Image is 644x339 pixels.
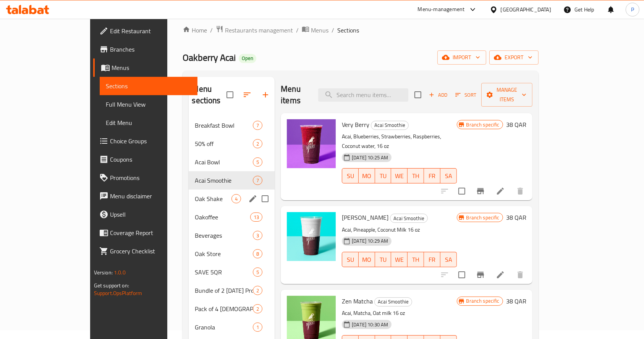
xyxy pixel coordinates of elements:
[94,288,142,298] a: Support.OpsPlatform
[195,268,253,277] span: SAVE 5QR
[106,81,192,91] span: Sections
[239,54,256,63] div: Open
[100,77,198,95] a: Sections
[487,85,526,104] span: Manage items
[189,245,275,263] div: Oak Store8
[471,182,490,200] button: Branch-specific-item
[359,168,375,183] button: MO
[256,86,275,104] button: Add section
[345,254,356,265] span: SU
[410,87,426,103] span: Select section
[93,58,198,77] a: Menus
[374,297,412,307] div: Acai Smoothie
[253,140,262,148] span: 2
[342,308,456,318] p: Acai, Matcha, Oat milk 16 oz
[506,119,526,130] h6: 38 QAR
[189,300,275,318] div: Pack of 4 [DEMOGRAPHIC_DATA] Promotion2
[253,231,262,240] div: items
[463,214,503,221] span: Branch specific
[222,87,238,103] span: Select all sections
[189,263,275,281] div: SAVE 5QR5
[110,155,192,164] span: Coupons
[189,226,275,245] div: Beverages3
[253,268,262,277] div: items
[93,205,198,224] a: Upsell
[408,252,424,267] button: TH
[195,176,253,185] span: Acai Smoothie
[371,121,409,130] div: Acai Smoothie
[342,212,388,223] span: [PERSON_NAME]
[189,116,275,135] div: Breakfast Bowl7
[110,191,192,201] span: Menu disclaimer
[253,249,262,258] div: items
[189,171,275,190] div: Acai Smoothie7
[371,121,408,130] span: Acai Smoothie
[391,168,408,183] button: WE
[454,183,470,199] span: Select to update
[183,49,236,66] span: Oakberry Acai
[342,119,369,130] span: Very Berry
[195,286,253,295] span: Bundle of 2 [DATE] Promotion
[390,214,427,223] span: Acai Smoothie
[349,237,391,245] span: [DATE] 10:29 AM
[437,50,486,65] button: import
[253,250,262,258] span: 8
[631,5,634,14] span: P
[189,135,275,153] div: 50% off2
[378,170,388,182] span: TU
[195,249,253,258] span: Oak Store
[443,53,480,62] span: import
[216,25,293,35] a: Restaurants management
[110,136,192,146] span: Choice Groups
[332,26,334,35] li: /
[195,212,250,222] span: Oakoffee
[253,121,262,130] div: items
[250,212,262,222] div: items
[489,50,539,65] button: export
[100,114,198,132] a: Edit Menu
[428,91,448,99] span: Add
[287,119,336,168] img: Very Berry
[231,194,241,203] div: items
[112,63,192,72] span: Menus
[342,132,456,151] p: Acai, Blueberries, Strawberries, Raspberries, Coconut water, 16 oz
[195,231,253,240] div: Beverages
[496,270,505,279] a: Edit menu item
[471,266,490,284] button: Branch-specific-item
[195,121,253,130] div: Breakfast Bowl
[110,173,192,182] span: Promotions
[455,91,476,99] span: Sort
[253,122,262,129] span: 7
[302,25,328,35] a: Menus
[342,252,359,267] button: SU
[287,212,336,261] img: Coco Breeze
[225,26,293,35] span: Restaurants management
[110,210,192,219] span: Upsell
[375,297,412,306] span: Acai Smoothie
[253,176,262,185] div: items
[318,88,408,102] input: search
[195,157,253,167] div: Acai Bowl
[195,286,253,295] div: Bundle of 2 Ramadan Promotion
[114,268,126,277] span: 1.0.0
[359,252,375,267] button: MO
[427,170,437,182] span: FR
[195,304,253,313] span: Pack of 4 [DEMOGRAPHIC_DATA] Promotion
[375,168,392,183] button: TU
[378,254,388,265] span: TU
[189,153,275,171] div: Acai Bowl5
[253,232,262,239] span: 3
[342,295,373,307] span: Zen Matcha
[454,267,470,283] span: Select to update
[253,286,262,295] div: items
[93,22,198,40] a: Edit Restaurant
[411,254,421,265] span: TH
[251,214,262,221] span: 13
[195,139,253,148] div: 50% off
[110,45,192,54] span: Branches
[253,139,262,148] div: items
[93,169,198,187] a: Promotions
[238,86,256,104] span: Sort sections
[426,89,450,101] span: Add item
